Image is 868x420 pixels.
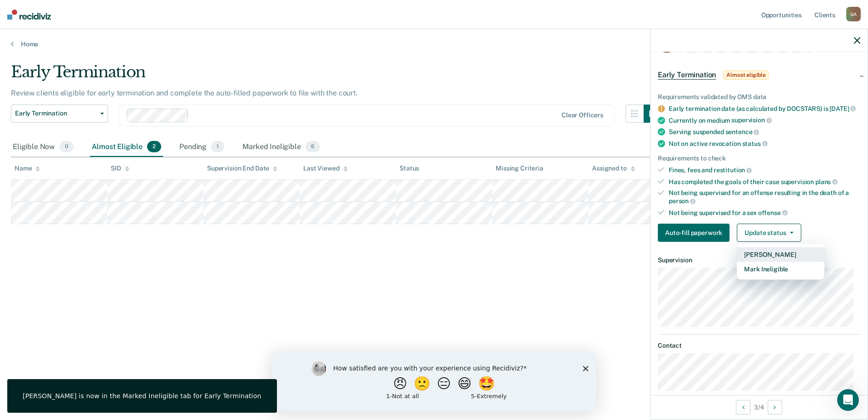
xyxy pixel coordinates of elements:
[658,93,860,101] div: Requirements validated by OMS data
[669,105,860,113] div: Early termination date (as calculated by DOCSTARS) is [DATE]
[723,70,769,80] span: Almost eligible
[669,209,860,217] div: Not being supervised for a sex
[669,140,860,148] div: Not on active revocation
[758,209,788,216] span: offense
[271,352,597,411] iframe: Survey by Kim from Recidiviz
[658,342,860,350] dt: Contact
[147,141,161,153] span: 2
[669,166,860,174] div: Fines, fees and
[651,395,868,419] div: 3 / 4
[15,165,40,172] div: Name
[178,137,226,157] div: Pending
[737,247,824,262] button: [PERSON_NAME]
[669,116,860,125] div: Currently on medium
[496,165,543,172] div: Missing Criteria
[592,165,635,172] div: Assigned to
[669,189,860,205] div: Not being supervised for an offense resulting in the death of a
[837,389,859,411] iframe: Intercom live chat
[90,137,163,157] div: Almost Eligible
[111,165,129,172] div: SID
[306,141,320,153] span: 6
[399,165,419,172] div: Status
[669,178,860,186] div: Has completed the goals of their case supervision
[303,165,347,172] div: Last Viewed
[15,110,97,117] span: Early Termination
[737,224,801,242] button: Update status
[658,70,716,80] span: Early Termination
[658,224,730,242] button: Auto-fill paperwork
[658,224,733,242] a: Navigate to form link
[669,128,860,136] div: Serving suspended
[725,128,759,135] span: sentence
[658,256,860,264] dt: Supervision
[742,140,768,147] span: status
[59,141,74,153] span: 0
[714,166,752,174] span: restitution
[23,392,261,400] div: [PERSON_NAME] is now in the Marked Ineligible tab for Early Termination
[562,111,603,119] div: Clear officers
[658,155,860,162] div: Requirements to check
[11,89,358,97] p: Review clients eligible for early termination and complete the auto-filled paperwork to file with...
[651,60,868,90] div: Early TerminationAlmost eligible
[11,40,857,48] a: Home
[768,400,782,415] button: Next Opportunity
[846,7,861,21] div: G A
[737,262,824,276] button: Mark Ineligible
[731,116,771,124] span: supervision
[241,137,322,157] div: Marked Ineligible
[815,178,838,185] span: plans
[11,137,75,157] div: Eligible Now
[669,197,695,205] span: person
[207,165,277,172] div: Supervision End Date
[211,141,224,153] span: 1
[11,63,662,89] div: Early Termination
[7,10,51,20] img: Recidiviz
[736,400,750,415] button: Previous Opportunity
